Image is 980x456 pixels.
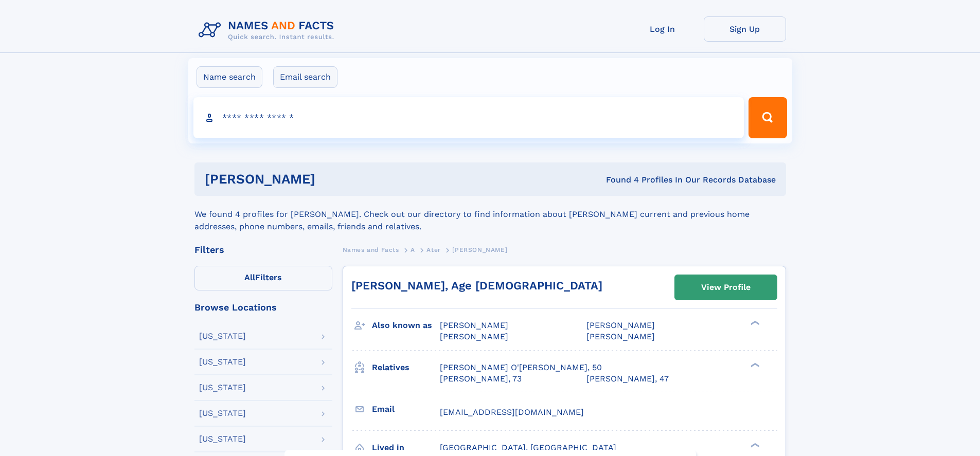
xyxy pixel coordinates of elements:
[452,246,507,253] span: [PERSON_NAME]
[197,66,262,88] label: Name search
[440,332,508,341] span: [PERSON_NAME]
[372,400,440,418] h3: Email
[199,358,246,366] div: [US_STATE]
[748,442,760,448] div: ❯
[586,373,669,385] a: [PERSON_NAME], 47
[440,407,584,417] span: [EMAIL_ADDRESS][DOMAIN_NAME]
[675,275,777,300] a: View Profile
[372,359,440,376] h3: Relatives
[586,320,655,330] span: [PERSON_NAME]
[704,16,786,42] a: Sign Up
[205,173,461,186] h1: [PERSON_NAME]
[199,435,246,443] div: [US_STATE]
[440,373,522,385] a: [PERSON_NAME], 73
[194,303,332,312] div: Browse Locations
[193,97,744,138] input: search input
[194,245,332,254] div: Filters
[749,97,787,138] button: Search Button
[351,279,602,292] a: [PERSON_NAME], Age [DEMOGRAPHIC_DATA]
[748,361,760,368] div: ❯
[621,16,704,42] a: Log In
[194,266,332,290] label: Filters
[199,384,246,392] div: [US_STATE]
[194,16,343,44] img: Logo Names and Facts
[411,243,415,256] a: A
[460,174,776,186] div: Found 4 Profiles In Our Records Database
[426,243,440,256] a: Ater
[701,276,751,299] div: View Profile
[586,332,655,341] span: [PERSON_NAME]
[194,196,786,233] div: We found 4 profiles for [PERSON_NAME]. Check out our directory to find information about [PERSON_...
[199,409,246,417] div: [US_STATE]
[244,272,255,282] span: All
[199,332,246,340] div: [US_STATE]
[343,243,399,256] a: Names and Facts
[440,362,602,373] a: [PERSON_NAME] O'[PERSON_NAME], 50
[426,246,440,253] span: Ater
[440,320,508,330] span: [PERSON_NAME]
[440,443,616,452] span: [GEOGRAPHIC_DATA], [GEOGRAPHIC_DATA]
[411,246,415,253] span: A
[273,66,337,88] label: Email search
[372,317,440,334] h3: Also known as
[748,320,760,326] div: ❯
